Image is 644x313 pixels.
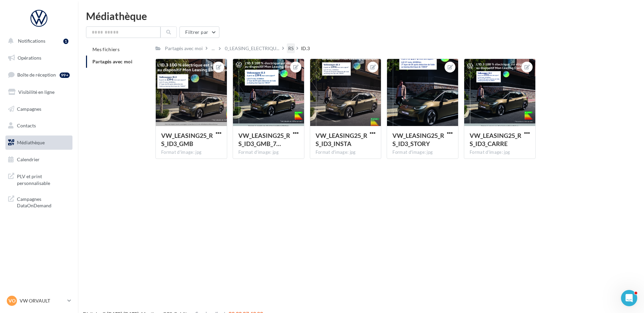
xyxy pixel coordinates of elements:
[17,156,40,162] span: Calendrier
[18,38,45,44] span: Notifications
[210,44,216,53] div: ...
[92,46,120,52] span: Mes fichiers
[86,11,636,21] div: Médiathèque
[4,119,74,133] a: Contacts
[316,132,367,147] span: VW_LEASING25_RS_ID3_INSTA
[17,172,70,186] span: PLV et print personnalisable
[63,39,68,44] div: 1
[238,149,299,155] div: Format d'image: jpg
[4,135,74,150] a: Médiathèque
[165,45,203,52] div: Partagés avec moi
[4,152,74,167] a: Calendrier
[17,123,36,128] span: Contacts
[4,85,74,99] a: Visibilité en ligne
[179,26,219,38] button: Filtrer par
[92,59,132,64] span: Partagés avec moi
[161,149,221,155] div: Format d'image: jpg
[392,149,453,155] div: Format d'image: jpg
[301,45,310,52] div: ID.3
[5,294,72,307] a: VO VW ORVAULT
[470,132,521,147] span: VW_LEASING25_RS_ID3_CARRE
[4,51,74,65] a: Opérations
[17,106,41,111] span: Campagnes
[17,140,45,145] span: Médiathèque
[621,290,637,306] iframe: Intercom live chat
[4,34,71,48] button: Notifications 1
[18,89,55,95] span: Visibilité en ligne
[18,55,41,61] span: Opérations
[60,72,70,78] div: 99+
[225,45,279,52] span: 0_LEASING_ELECTRIQU...
[238,132,290,147] span: VW_LEASING25_RS_ID3_GMB_720x720px
[8,297,16,304] span: VO
[17,72,56,78] span: Boîte de réception
[20,297,65,304] p: VW ORVAULT
[392,132,444,147] span: VW_LEASING25_RS_ID3_STORY
[316,149,376,155] div: Format d'image: jpg
[4,67,74,82] a: Boîte de réception99+
[4,169,74,189] a: PLV et print personnalisable
[161,132,213,147] span: VW_LEASING25_RS_ID3_GMB
[470,149,530,155] div: Format d'image: jpg
[17,194,70,209] span: Campagnes DataOnDemand
[288,45,294,52] div: RS
[4,192,74,212] a: Campagnes DataOnDemand
[4,102,74,116] a: Campagnes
